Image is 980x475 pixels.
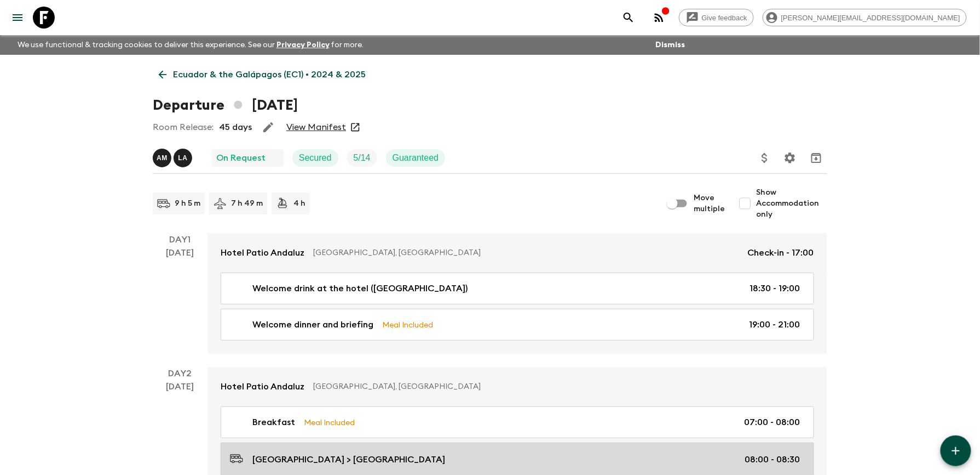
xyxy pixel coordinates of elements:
p: [GEOGRAPHIC_DATA], [GEOGRAPHIC_DATA] [313,247,739,258]
button: Archive (Completed, Cancelled or Unsynced Departures only) [805,147,827,169]
button: search adventures [618,7,639,29]
div: Trip Fill [347,149,377,167]
h1: Departure [DATE] [153,94,298,116]
a: Ecuador & the Galápagos (EC1) • 2024 & 2025 [153,64,372,86]
p: Day 1 [153,233,207,246]
p: Welcome dinner and briefing [252,318,373,331]
button: Settings [779,147,801,169]
p: Secured [299,151,332,165]
p: Breakfast [252,416,295,429]
a: Hotel Patio Andaluz[GEOGRAPHIC_DATA], [GEOGRAPHIC_DATA]Check-in - 17:00 [207,233,827,273]
p: Hotel Patio Andaluz [221,246,304,259]
p: Guaranteed [393,151,439,165]
p: 07:00 - 08:00 [745,416,800,429]
a: Give feedback [679,9,754,26]
p: Meal Included [304,416,355,428]
div: [PERSON_NAME][EMAIL_ADDRESS][DOMAIN_NAME] [763,9,967,26]
p: Check-in - 17:00 [748,246,814,259]
p: We use functional & tracking cookies to deliver this experience. See our for more. [13,35,368,55]
p: Meal Included [382,319,433,331]
p: 08:00 - 08:30 [745,453,800,466]
p: 7 h 49 m [231,198,263,209]
p: 18:30 - 19:00 [750,282,800,295]
a: Welcome dinner and briefingMeal Included19:00 - 21:00 [221,309,814,341]
a: BreakfastMeal Included07:00 - 08:00 [221,406,814,438]
p: [GEOGRAPHIC_DATA], [GEOGRAPHIC_DATA] [313,381,805,392]
p: 45 days [219,121,252,134]
p: Welcome drink at the hotel ([GEOGRAPHIC_DATA]) [252,282,468,295]
p: 9 h 5 m [175,198,200,209]
p: 5 / 14 [354,151,371,165]
p: Room Release: [153,121,214,134]
span: Move multiple [694,193,725,214]
p: Ecuador & the Galápagos (EC1) • 2024 & 2025 [173,68,366,81]
span: Show Accommodation only [756,187,827,220]
p: On Request [216,151,266,165]
span: [PERSON_NAME][EMAIL_ADDRESS][DOMAIN_NAME] [775,14,966,22]
div: [DATE] [166,246,194,354]
a: Hotel Patio Andaluz[GEOGRAPHIC_DATA], [GEOGRAPHIC_DATA] [207,367,827,406]
p: L A [178,154,187,162]
span: Alex Manzaba - Mainland, Luis Altamirano - Galapagos [153,152,194,161]
p: A M [157,154,168,162]
a: Privacy Policy [276,41,330,49]
a: Welcome drink at the hotel ([GEOGRAPHIC_DATA])18:30 - 19:00 [221,273,814,304]
button: Update Price, Early Bird Discount and Costs [754,147,776,169]
p: Day 2 [153,367,207,380]
p: [GEOGRAPHIC_DATA] > [GEOGRAPHIC_DATA] [252,453,445,466]
a: View Manifest [286,122,346,133]
button: AMLA [153,149,194,167]
button: Dismiss [653,37,688,53]
p: Hotel Patio Andaluz [221,380,304,393]
span: Give feedback [696,14,753,22]
div: Secured [292,149,338,167]
button: menu [7,7,28,29]
p: 19:00 - 21:00 [750,318,800,331]
p: 4 h [293,198,305,209]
